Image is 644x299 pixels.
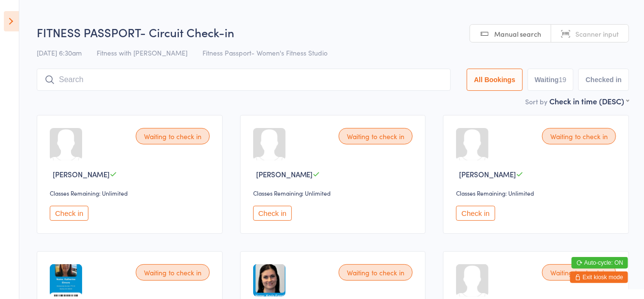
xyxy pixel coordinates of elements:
[50,206,88,221] button: Check in
[456,206,495,221] button: Check in
[559,76,567,84] div: 19
[549,96,629,106] div: Check in time (DESC)
[339,264,413,281] div: Waiting to check in
[256,169,313,179] span: [PERSON_NAME]
[572,257,628,269] button: Auto-cycle: ON
[578,69,629,91] button: Checked in
[456,189,619,197] div: Classes Remaining: Unlimited
[202,48,328,57] span: Fitness Passport- Women's Fitness Studio
[542,264,616,281] div: Waiting to check in
[253,264,286,297] img: image1725256596.png
[575,29,619,39] span: Scanner input
[467,69,523,91] button: All Bookings
[50,264,82,297] img: image1737336760.png
[136,264,210,281] div: Waiting to check in
[37,24,629,40] h2: FITNESS PASSPORT- Circuit Check-in
[542,128,616,144] div: Waiting to check in
[37,48,82,57] span: [DATE] 6:30am
[253,189,416,197] div: Classes Remaining: Unlimited
[525,97,547,106] label: Sort by
[37,69,451,91] input: Search
[53,169,110,179] span: [PERSON_NAME]
[459,169,516,179] span: [PERSON_NAME]
[136,128,210,144] div: Waiting to check in
[528,69,574,91] button: Waiting19
[97,48,187,57] span: Fitness with [PERSON_NAME]
[494,29,541,39] span: Manual search
[570,271,628,283] button: Exit kiosk mode
[339,128,413,144] div: Waiting to check in
[50,189,213,197] div: Classes Remaining: Unlimited
[253,206,292,221] button: Check in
